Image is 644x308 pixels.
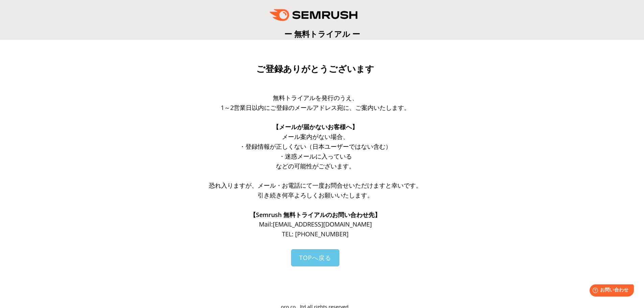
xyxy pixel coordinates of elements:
[273,123,358,131] span: 【メールが届かないお客様へ】
[284,28,360,39] span: ー 無料トライアル ー
[279,152,352,160] span: ・迷惑メールに入っている
[256,64,374,74] span: ご登録ありがとうございます
[282,133,349,141] span: メール案内がない場合、
[276,162,355,170] span: などの可能性がございます。
[299,254,331,262] span: TOPへ戻る
[258,191,373,199] span: 引き続き何卒よろしくお願いいたします。
[250,211,381,219] span: 【Semrush 無料トライアルのお問い合わせ先】
[209,181,422,189] span: 恐れ入りますが、メール・お電話にて一度お問合せいただけますと幸いです。
[273,94,358,102] span: 無料トライアルを発行のうえ、
[239,142,391,150] span: ・登録情報が正しくない（日本ユーザーではない含む）
[282,230,349,238] span: TEL: [PHONE_NUMBER]
[221,103,410,112] span: 1～2営業日以内にご登録のメールアドレス宛に、ご案内いたします。
[291,249,339,266] a: TOPへ戻る
[259,220,372,228] span: Mail: [EMAIL_ADDRESS][DOMAIN_NAME]
[584,282,637,301] iframe: Help widget launcher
